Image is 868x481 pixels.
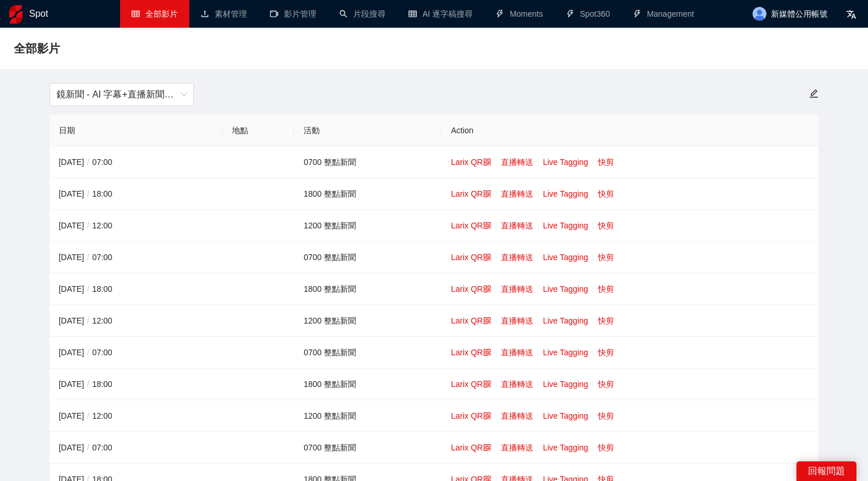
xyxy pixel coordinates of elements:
[501,443,533,452] a: 直播轉送
[84,157,92,167] span: /
[543,379,588,389] a: Live Tagging
[543,189,588,198] a: Live Tagging
[294,432,442,464] td: 0700 整點新聞
[84,253,92,262] span: /
[543,348,588,357] a: Live Tagging
[50,146,223,178] td: [DATE] 07:00
[543,284,588,294] a: Live Tagging
[84,411,92,420] span: /
[451,253,491,262] a: Larix QR
[294,210,442,242] td: 1200 整點新聞
[451,157,491,167] a: Larix QR
[294,146,442,178] td: 0700 整點新聞
[543,221,588,230] a: Live Tagging
[543,157,588,167] a: Live Tagging
[451,443,491,452] a: Larix QR
[84,348,92,357] span: /
[598,253,614,262] a: 快剪
[543,443,588,452] a: Live Tagging
[409,9,473,18] a: tableAI 逐字稿搜尋
[451,316,491,325] a: Larix QR
[50,178,223,210] td: [DATE] 18:00
[598,157,614,167] a: 快剪
[270,9,316,18] a: video-camera影片管理
[84,189,92,198] span: /
[294,115,442,146] th: 活動
[483,380,491,388] span: qrcode
[451,221,491,230] a: Larix QR
[132,10,140,18] span: table
[339,9,386,18] a: search片段搜尋
[294,400,442,432] td: 1200 整點新聞
[483,253,491,261] span: qrcode
[84,379,92,389] span: /
[294,369,442,400] td: 1800 整點新聞
[796,461,856,481] div: 回報問題
[483,221,491,230] span: qrcode
[566,9,610,18] a: thunderboltSpot360
[57,84,187,106] span: 鏡新聞 - AI 字幕+直播新聞（2025-2027）
[501,157,533,167] a: 直播轉送
[598,189,614,198] a: 快剪
[442,115,818,146] th: Action
[543,253,588,262] a: Live Tagging
[50,273,223,305] td: [DATE] 18:00
[501,189,533,198] a: 直播轉送
[84,284,92,294] span: /
[598,284,614,294] a: 快剪
[145,9,178,18] span: 全部影片
[50,305,223,337] td: [DATE] 12:00
[50,115,223,146] th: 日期
[451,348,491,357] a: Larix QR
[496,9,543,18] a: thunderboltMoments
[483,348,491,356] span: qrcode
[294,178,442,210] td: 1800 整點新聞
[294,242,442,273] td: 0700 整點新聞
[50,210,223,242] td: [DATE] 12:00
[598,316,614,325] a: 快剪
[501,348,533,357] a: 直播轉送
[84,316,92,325] span: /
[598,379,614,389] a: 快剪
[50,432,223,464] td: [DATE] 07:00
[501,379,533,389] a: 直播轉送
[294,305,442,337] td: 1200 整點新聞
[501,411,533,420] a: 直播轉送
[84,221,92,230] span: /
[633,9,694,18] a: thunderboltManagement
[501,316,533,325] a: 直播轉送
[543,411,588,420] a: Live Tagging
[483,285,491,293] span: qrcode
[598,348,614,357] a: 快剪
[483,158,491,166] span: qrcode
[451,379,491,389] a: Larix QR
[14,39,60,58] span: 全部影片
[501,284,533,294] a: 直播轉送
[451,411,491,420] a: Larix QR
[483,412,491,420] span: qrcode
[501,253,533,262] a: 直播轉送
[598,221,614,230] a: 快剪
[483,190,491,198] span: qrcode
[50,400,223,432] td: [DATE] 12:00
[50,369,223,400] td: [DATE] 18:00
[294,337,442,369] td: 0700 整點新聞
[84,443,92,452] span: /
[483,444,491,452] span: qrcode
[809,89,819,99] span: edit
[223,115,295,146] th: 地點
[598,411,614,420] a: 快剪
[9,5,23,24] img: logo
[201,9,247,18] a: upload素材管理
[50,242,223,273] td: [DATE] 07:00
[753,7,766,21] img: avatar
[50,337,223,369] td: [DATE] 07:00
[451,189,491,198] a: Larix QR
[501,221,533,230] a: 直播轉送
[598,443,614,452] a: 快剪
[294,273,442,305] td: 1800 整點新聞
[451,284,491,294] a: Larix QR
[543,316,588,325] a: Live Tagging
[483,317,491,325] span: qrcode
